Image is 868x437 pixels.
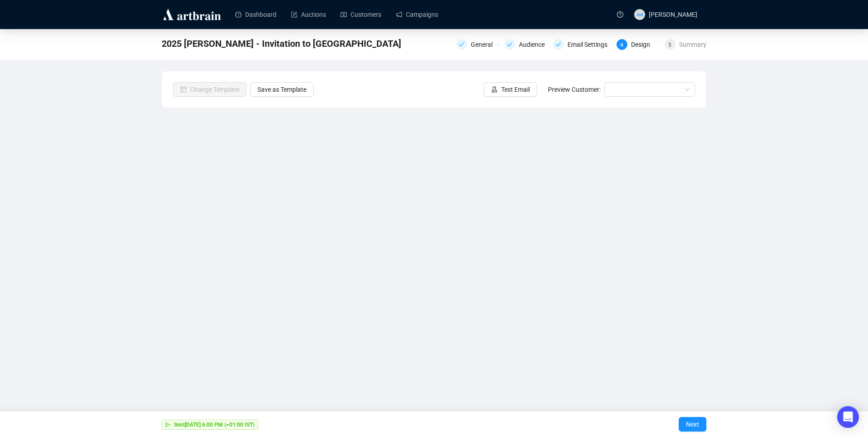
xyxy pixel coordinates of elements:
[665,39,706,50] div: 5Summary
[456,39,499,50] div: General
[484,82,537,97] button: Test Email
[340,3,381,26] a: Customers
[396,3,438,26] a: Campaigns
[617,11,623,18] span: question-circle
[556,42,561,47] span: check
[636,10,643,18] span: AM
[507,42,513,47] span: check
[291,3,326,26] a: Auctions
[620,42,623,48] span: 4
[837,406,859,428] div: Open Intercom Messenger
[504,39,547,50] div: Audience
[616,39,659,50] div: 4Design
[491,86,498,93] span: experiment
[679,39,706,50] div: Summary
[165,422,171,427] span: send
[235,3,276,26] a: Dashboard
[679,417,706,432] button: Next
[631,39,656,50] div: Design
[250,82,314,97] button: Save as Template
[649,11,697,18] span: [PERSON_NAME]
[162,36,401,51] span: 2025 Townley Hall - Invitation to Consign
[173,82,247,97] button: Change Template
[459,42,464,47] span: check
[668,42,671,48] span: 5
[162,7,222,22] img: logo
[548,86,601,93] span: Preview Customer:
[257,84,306,94] span: Save as Template
[174,422,255,428] strong: Sent [DATE] 6:00 PM (+01:00 IST)
[553,39,611,50] div: Email Settings
[519,39,550,50] div: Audience
[567,39,613,50] div: Email Settings
[501,84,530,94] span: Test Email
[471,39,498,50] div: General
[686,412,699,437] span: Next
